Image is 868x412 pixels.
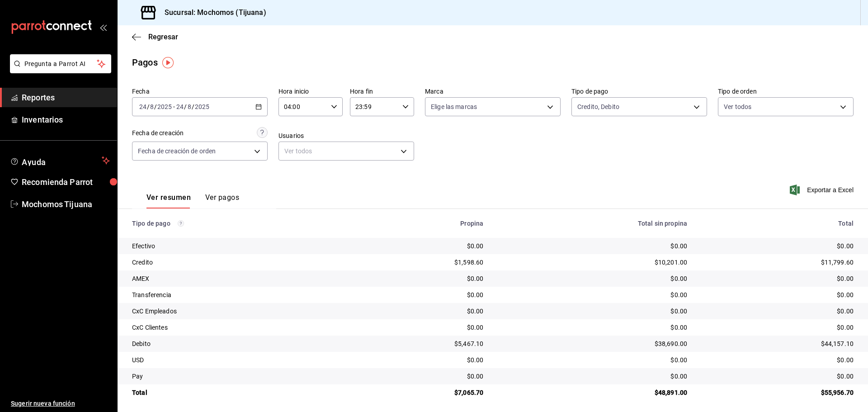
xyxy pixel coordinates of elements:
div: $0.00 [359,323,484,332]
div: Total [132,388,345,397]
svg: Los pagos realizados con Pay y otras terminales son montos brutos. [178,220,184,227]
input: -- [150,103,154,110]
h3: Sucursal: Mochomos (Tijuana) [157,7,266,18]
span: Fecha de creación de orden [138,147,216,156]
span: Credito, Debito [577,102,619,111]
div: Ver todos [278,142,414,161]
div: Credito [132,258,345,267]
div: $0.00 [359,355,484,365]
button: Regresar [132,33,178,41]
div: $0.00 [359,274,484,283]
div: AMEX [132,274,345,283]
span: Inventarios [22,114,110,126]
span: Regresar [148,33,178,41]
div: $44,157.10 [702,339,854,348]
div: Pay [132,372,345,381]
span: Recomienda Parrot [22,176,110,188]
span: Ayuda [22,155,98,166]
div: $0.00 [498,355,687,365]
div: $0.00 [359,242,484,251]
div: $0.00 [359,307,484,316]
div: $0.00 [359,290,484,299]
span: / [192,103,194,110]
div: Fecha de creación [132,128,184,138]
label: Hora fin [350,88,414,95]
div: Efectivo [132,242,345,251]
button: Ver pagos [205,193,239,208]
div: $1,598.60 [359,258,484,267]
button: Pregunta a Parrot AI [10,54,111,73]
label: Hora inicio [278,88,343,95]
div: $10,201.00 [498,258,687,267]
input: ---- [157,103,172,110]
div: $55,956.70 [702,388,854,397]
div: $0.00 [702,290,854,299]
div: $0.00 [498,323,687,332]
div: USD [132,355,345,365]
div: $0.00 [498,290,687,299]
span: Reportes [22,91,110,104]
div: Total [702,220,854,227]
div: $0.00 [498,372,687,381]
button: Ver resumen [146,193,191,208]
label: Usuarios [278,133,414,139]
div: $48,891.00 [498,388,687,397]
div: $5,467.10 [359,339,484,348]
label: Tipo de pago [571,88,707,95]
div: CxC Clientes [132,323,345,332]
div: $0.00 [359,372,484,381]
input: -- [176,103,184,110]
input: -- [187,103,192,110]
input: ---- [194,103,210,110]
span: - [173,103,175,110]
span: Sugerir nueva función [11,399,110,408]
span: / [154,103,157,110]
div: $11,799.60 [702,258,854,267]
div: $0.00 [702,372,854,381]
label: Tipo de orden [718,88,854,95]
div: $0.00 [702,274,854,283]
div: Transferencia [132,290,345,299]
button: Exportar a Excel [792,185,854,195]
div: $0.00 [702,355,854,365]
span: Pregunta a Parrot AI [24,59,97,69]
div: Total sin propina [498,220,687,227]
span: Mochomos Tijuana [22,198,110,210]
label: Marca [425,88,561,95]
div: Tipo de pago [132,220,345,227]
span: Elige las marcas [431,102,477,111]
div: Pagos [132,56,158,69]
div: CxC Empleados [132,307,345,316]
div: $0.00 [498,274,687,283]
div: $38,690.00 [498,339,687,348]
div: $0.00 [702,307,854,316]
div: $7,065.70 [359,388,484,397]
div: $0.00 [498,242,687,251]
img: Tooltip marker [162,57,174,68]
div: navigation tabs [146,193,239,208]
span: / [184,103,187,110]
span: Ver todos [724,102,751,111]
button: open_drawer_menu [99,24,107,31]
input: -- [139,103,147,110]
div: Debito [132,339,345,348]
a: Pregunta a Parrot AI [6,66,111,75]
span: / [147,103,150,110]
label: Fecha [132,88,268,95]
div: Propina [359,220,484,227]
div: $0.00 [702,242,854,251]
div: $0.00 [702,323,854,332]
div: $0.00 [498,307,687,316]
